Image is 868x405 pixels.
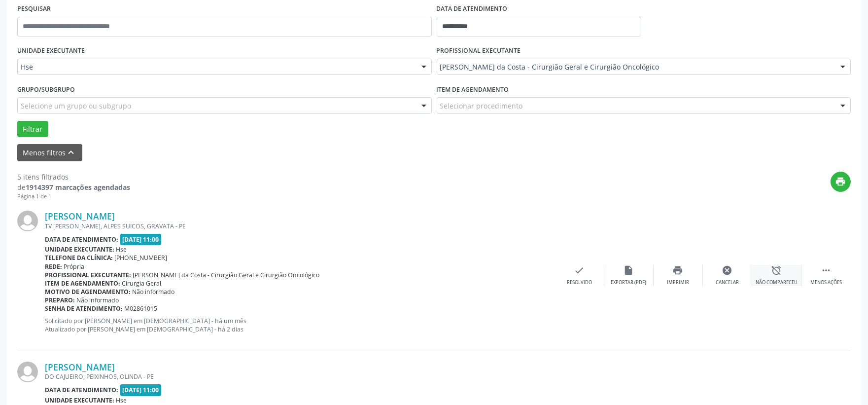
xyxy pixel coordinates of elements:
i:  [821,265,832,276]
div: Não compareceu [756,279,798,286]
span: [PHONE_NUMBER] [115,254,168,262]
div: de [17,182,130,192]
img: img [17,362,38,382]
b: Senha de atendimento: [45,304,123,313]
b: Motivo de agendamento: [45,288,131,296]
b: Preparo: [45,296,75,304]
label: DATA DE ATENDIMENTO [437,1,508,17]
span: Hse [116,245,127,254]
span: Cirurgia Geral [122,279,162,288]
span: [DATE] 11:00 [120,234,162,245]
strong: 1914397 marcações agendadas [26,183,130,192]
img: img [17,211,38,231]
i: insert_drive_file [624,265,634,276]
button: Filtrar [17,121,48,138]
label: UNIDADE EXECUTANTE [17,43,85,59]
span: Hse [116,396,127,405]
span: Selecione um grupo ou subgrupo [21,101,131,111]
b: Data de atendimento: [45,386,118,394]
i: alarm_off [771,265,782,276]
label: Grupo/Subgrupo [17,82,75,97]
label: Item de agendamento [437,82,509,97]
span: [PERSON_NAME] da Costa - Cirurgião Geral e Cirurgião Oncológico [440,62,831,72]
i: check [574,265,585,276]
span: Própria [64,262,85,271]
a: [PERSON_NAME] [45,362,115,372]
span: Hse [21,62,412,72]
span: [PERSON_NAME] da Costa - Cirurgião Geral e Cirurgião Oncológico [133,271,320,279]
i: print [835,176,846,187]
div: Resolvido [567,279,592,286]
button: print [831,172,851,192]
span: [DATE] 11:00 [120,384,162,396]
i: cancel [722,265,733,276]
span: M02861015 [125,304,158,313]
p: Solicitado por [PERSON_NAME] em [DEMOGRAPHIC_DATA] - há um mês Atualizado por [PERSON_NAME] em [D... [45,317,555,333]
div: DO CAJUEIRO, PEIXINHOS, OLINDA - PE [45,372,703,381]
span: Selecionar procedimento [440,101,523,111]
i: print [673,265,684,276]
i: keyboard_arrow_up [66,147,77,158]
a: [PERSON_NAME] [45,211,115,221]
span: Não informado [133,288,175,296]
div: Menos ações [810,279,842,286]
button: Menos filtroskeyboard_arrow_up [17,144,82,161]
div: 5 itens filtrados [17,172,130,182]
div: Página 1 de 1 [17,192,130,201]
div: TV [PERSON_NAME], ALPES SUICOS, GRAVATA - PE [45,222,555,230]
b: Data de atendimento: [45,235,118,244]
span: Não informado [77,296,119,304]
div: Exportar (PDF) [611,279,647,286]
b: Telefone da clínica: [45,254,113,262]
div: Imprimir [667,279,689,286]
b: Rede: [45,262,62,271]
b: Unidade executante: [45,396,114,405]
div: Cancelar [716,279,739,286]
b: Profissional executante: [45,271,131,279]
b: Unidade executante: [45,245,114,254]
label: PESQUISAR [17,1,51,17]
label: PROFISSIONAL EXECUTANTE [437,43,521,59]
b: Item de agendamento: [45,279,120,288]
